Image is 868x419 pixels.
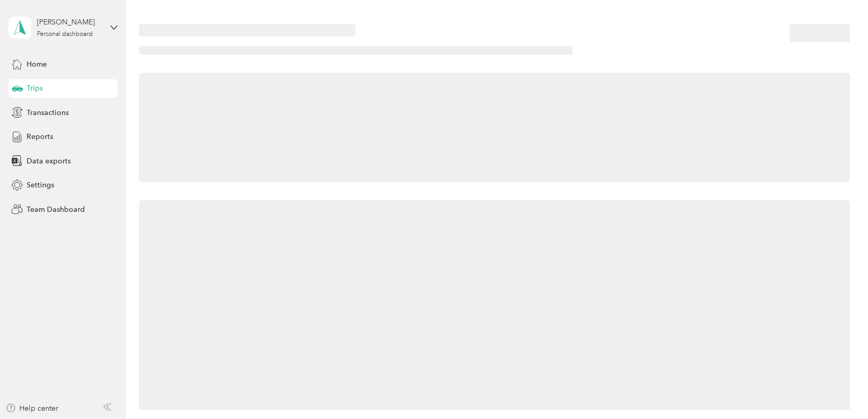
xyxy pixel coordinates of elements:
[27,180,54,191] span: Settings
[27,156,71,167] span: Data exports
[27,59,47,70] span: Home
[27,83,43,94] span: Trips
[27,131,53,142] span: Reports
[810,361,868,419] iframe: Everlance-gr Chat Button Frame
[6,403,59,414] button: Help center
[27,204,85,215] span: Team Dashboard
[27,107,69,118] span: Transactions
[37,31,93,37] div: Personal dashboard
[37,17,102,28] div: [PERSON_NAME]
